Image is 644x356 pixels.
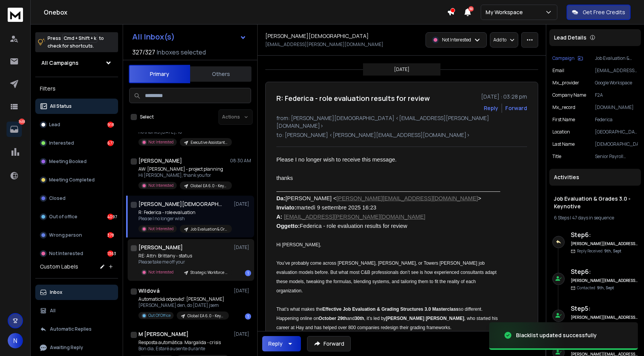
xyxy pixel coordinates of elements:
[138,200,223,208] h1: [PERSON_NAME][DEMOGRAPHIC_DATA]
[107,232,113,238] div: 378
[276,175,293,181] span: thanks
[595,129,638,135] p: [GEOGRAPHIC_DATA], [GEOGRAPHIC_DATA]
[552,55,575,61] p: Campaign
[19,119,25,125] p: 7433
[49,214,77,220] p: Out of office
[262,336,301,351] button: Reply
[554,195,636,210] h1: Job Evaluation & Grades 3.0 - Keynotive
[140,114,154,120] label: Select
[597,285,614,290] span: 9th, Sept
[132,48,155,57] span: 327 / 327
[394,66,409,73] p: [DATE]
[35,191,118,206] button: Closed
[284,214,426,220] a: [EMAIL_ADDRESS][PERSON_NAME][DOMAIN_NAME]
[276,242,321,247] span: Hi [PERSON_NAME],
[35,321,118,337] button: Automatic Replies
[595,68,638,74] p: [EMAIL_ADDRESS][PERSON_NAME][DOMAIN_NAME]
[552,141,575,147] p: Last Name
[35,340,118,355] button: Awaiting Reply
[583,8,625,16] p: Get Free Credits
[468,6,474,12] span: 50
[234,244,251,251] p: [DATE]
[138,172,230,178] p: Hi [PERSON_NAME], thank you for
[322,307,458,312] span: Effective Job Evaluation & Grading Structures 3.0 Masterclass
[571,315,638,320] h6: [PERSON_NAME][EMAIL_ADDRESS][DOMAIN_NAME]
[132,33,175,41] h1: All Inbox(s)
[486,8,526,16] p: My Workspace
[276,131,527,139] p: to: [PERSON_NAME] <[PERSON_NAME][EMAIL_ADDRESS][DOMAIN_NAME]>
[554,215,636,221] div: |
[595,80,638,86] p: Google Workspace
[571,230,638,239] h6: Step 6 :
[552,129,570,135] p: location
[35,209,118,224] button: Out of office4097
[265,32,369,40] h1: [PERSON_NAME][DEMOGRAPHIC_DATA]
[426,316,464,321] span: [PERSON_NAME]
[442,37,471,43] p: Not Interested
[595,55,638,61] p: Job Evaluation & Grades 3.0 - Keynotive
[276,223,300,229] b: Oggetto:
[35,172,118,188] button: Meeting Completed
[552,68,564,74] p: Email
[148,226,174,232] p: Not Interested
[493,37,506,43] p: Add to
[554,214,569,221] span: 6 Steps
[35,154,118,169] button: Meeting Booked
[35,99,118,114] button: All Status
[276,157,397,163] span: Please I no longer wish to receive this message.
[191,140,227,145] p: Executive Assistant 6.0 - Keynotive
[595,92,638,98] p: F2A
[245,313,251,320] div: 1
[191,226,227,232] p: Job Evaluation & Grades 3.0 - Keynotive
[516,331,597,339] div: Blacklist updated successfully
[35,246,118,261] button: Not Interested1363
[107,140,113,146] div: 677
[148,313,171,318] p: Out Of Office
[157,48,206,57] h3: Inboxes selected
[571,304,638,313] h6: Step 5 :
[276,214,282,220] b: A:
[35,135,118,151] button: Interested677
[276,195,481,229] span: [PERSON_NAME] < > martedì 9 settembre 2025 16:23 Federica - role evaluation results for review
[276,114,527,130] p: from: [PERSON_NAME][DEMOGRAPHIC_DATA] <[EMAIL_ADDRESS][PERSON_NAME][DOMAIN_NAME]>
[138,259,230,265] p: Please take me off your
[107,214,113,220] div: 4097
[549,169,641,186] div: Activities
[595,141,638,147] p: [DEMOGRAPHIC_DATA]
[276,93,430,104] h1: R: Federica - role evaluation results for review
[7,122,22,137] a: 7433
[138,209,230,216] p: R: Federica - role evaluation
[577,285,614,291] p: Contacted
[8,333,23,348] span: N
[62,34,97,43] span: Cmd + Shift + k
[49,158,87,165] p: Meeting Booked
[35,227,118,243] button: Wrong person378
[245,270,251,276] div: 1
[276,260,498,293] span: You’ve probably come across [PERSON_NAME], [PERSON_NAME], or Towers [PERSON_NAME] job evaluation ...
[8,8,23,22] img: logo
[552,80,579,86] p: mx_provider
[552,153,561,160] p: title
[138,287,159,295] h1: Wildová
[505,104,527,112] div: Forward
[337,195,478,201] a: [PERSON_NAME][EMAIL_ADDRESS][DOMAIN_NAME]
[148,269,174,275] p: Not Interested
[191,270,227,275] p: Strategic Workforce Planning - Learnova
[138,253,230,259] p: RE: Attn: Brittany - status
[50,326,92,332] p: Automatic Replies
[138,340,229,346] p: Resposta automàtica: Margalida - crisis
[571,278,638,283] h6: [PERSON_NAME][EMAIL_ADDRESS][DOMAIN_NAME]
[50,308,56,314] p: All
[319,316,336,321] span: October
[190,66,251,82] button: Others
[595,153,638,160] p: Senior Payroll Specialist
[40,263,78,270] h3: Custom Labels
[138,296,229,302] p: Automatická odpověď: [PERSON_NAME]
[107,251,113,257] div: 1363
[107,122,113,128] div: 918
[129,65,190,83] button: Primary
[41,59,79,67] h1: All Campaigns
[265,41,383,48] p: [EMAIL_ADDRESS][PERSON_NAME][DOMAIN_NAME]
[571,241,638,247] h6: [PERSON_NAME][EMAIL_ADDRESS][DOMAIN_NAME]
